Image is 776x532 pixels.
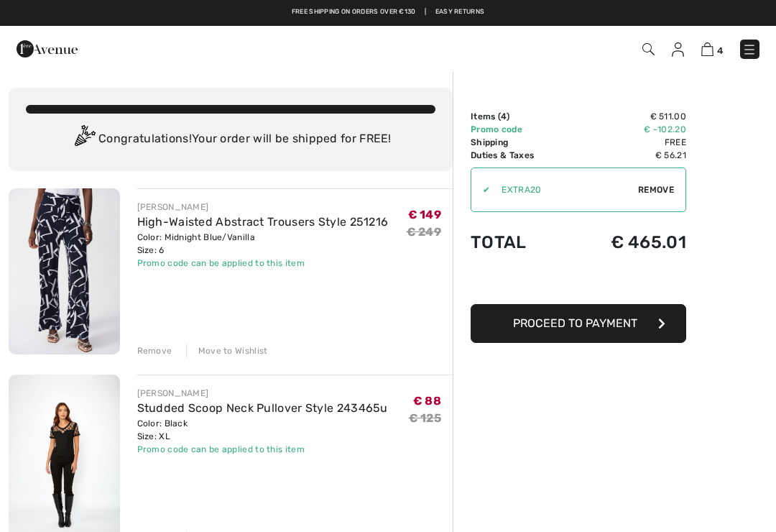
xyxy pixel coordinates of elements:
[742,42,757,57] img: Menu
[435,7,485,17] a: Easy Returns
[490,168,638,211] input: Promo code
[569,123,686,136] td: € -102.20
[569,110,686,123] td: € 511.00
[137,231,389,257] div: Color: Midnight Blue/Vanilla Size: 6
[569,149,686,162] td: € 56.21
[638,183,674,196] span: Remove
[413,394,441,408] span: € 88
[407,225,442,239] s: € 249
[717,45,723,56] span: 4
[471,304,686,343] button: Proceed to Payment
[471,136,569,149] td: Shipping
[137,417,388,443] div: Color: Black Size: XL
[137,257,389,270] div: Promo code can be applied to this item
[292,7,416,17] a: Free shipping on orders over €130
[701,42,713,56] img: Shopping Bag
[501,111,507,121] span: 4
[569,136,686,149] td: Free
[513,316,637,330] span: Proceed to Payment
[186,344,268,357] div: Move to Wishlist
[137,443,388,456] div: Promo code can be applied to this item
[9,188,120,354] img: High-Waisted Abstract Trousers Style 251216
[471,123,569,136] td: Promo code
[471,110,569,123] td: Items ( )
[569,218,686,267] td: € 465.01
[425,7,426,17] span: |
[17,41,78,55] a: 1ère Avenue
[471,267,686,299] iframe: PayPal
[137,401,388,415] a: Studded Scoop Neck Pullover Style 243465u
[471,183,490,196] div: ✔
[137,387,388,400] div: [PERSON_NAME]
[642,43,655,55] img: Search
[17,35,78,63] img: 1ère Avenue
[137,344,172,357] div: Remove
[408,208,442,221] span: € 149
[471,149,569,162] td: Duties & Taxes
[137,201,389,214] div: [PERSON_NAME]
[70,125,98,154] img: Congratulation2.svg
[701,40,723,58] a: 4
[409,411,442,425] s: € 125
[471,218,569,267] td: Total
[26,125,435,154] div: Congratulations! Your order will be shipped for FREE!
[137,215,389,229] a: High-Waisted Abstract Trousers Style 251216
[672,42,684,57] img: My Info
